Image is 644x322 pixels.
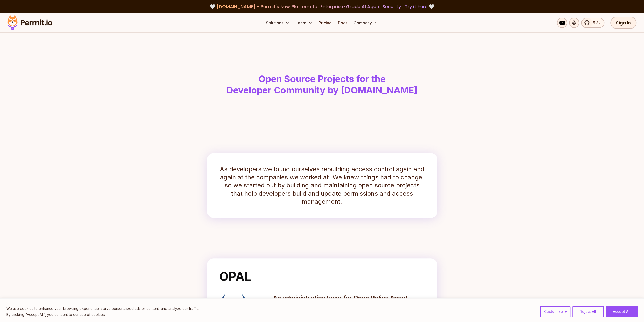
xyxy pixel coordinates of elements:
[219,271,425,283] h2: OPAL
[294,18,315,28] button: Learn
[217,3,428,10] span: [DOMAIN_NAME] - Permit's New Platform for Enterprise-Grade AI Agent Security |
[12,3,632,10] div: 🤍 🤍
[5,14,55,31] img: Permit logo
[6,312,199,318] p: By clicking "Accept All", you consent to our use of cookies.
[590,20,601,26] span: 5.3k
[264,18,292,28] button: Solutions
[405,3,428,10] a: Try it here
[351,18,380,28] button: Company
[317,18,334,28] a: Pricing
[581,18,604,28] a: 5.3k
[606,306,638,317] button: Accept All
[336,18,349,28] a: Docs
[540,306,570,317] button: Customize
[610,17,636,29] a: Sign In
[193,73,452,96] h1: Open Source Projects for the Developer Community by [DOMAIN_NAME]
[219,165,425,206] p: As developers we found ourselves rebuilding access control again and again at the companies we wo...
[6,306,199,312] p: We use cookies to enhance your browsing experience, serve personalized ads or content, and analyz...
[572,306,604,317] button: Reject All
